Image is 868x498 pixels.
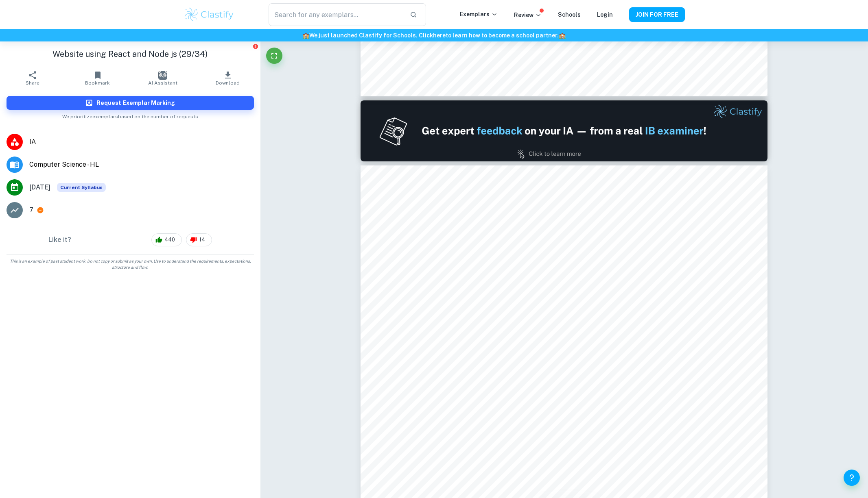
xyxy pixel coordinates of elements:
[151,233,182,246] div: 440
[130,67,195,89] button: AI Assistant
[29,205,33,215] p: 7
[158,71,167,80] img: AI Assistant
[266,48,282,64] button: Fullscreen
[29,183,50,192] span: [DATE]
[195,236,210,244] span: 14
[269,3,403,26] input: Search for any exemplars...
[7,48,254,60] h1: Website using React and Node js (29/34)
[148,80,177,86] span: AI Assistant
[3,258,257,270] span: This is an example of past student work. Do not copy or submit as your own. Use to understand the...
[302,32,309,39] span: 🏫
[62,110,198,120] span: We prioritize exemplars based on the number of requests
[184,7,235,23] img: Clastify logo
[65,67,130,89] button: Bookmark
[29,137,254,147] span: IA
[216,80,240,86] span: Download
[559,32,566,39] span: 🏫
[597,11,613,18] a: Login
[253,43,259,49] button: Report issue
[514,11,542,20] p: Review
[460,10,498,19] p: Exemplars
[433,32,446,39] a: here
[195,67,260,89] button: Download
[26,80,39,86] span: Share
[186,233,212,246] div: 14
[57,183,106,192] div: This exemplar is based on the current syllabus. Feel free to refer to it for inspiration/ideas wh...
[2,31,866,40] h6: We just launched Clastify for Schools. Click to learn how to become a school partner.
[57,183,106,192] span: Current Syllabus
[48,235,71,245] h6: Like it?
[629,7,685,22] button: JOIN FOR FREE
[361,100,767,161] img: Ad
[844,470,860,486] button: Help and Feedback
[85,80,110,86] span: Bookmark
[558,11,581,18] a: Schools
[7,96,254,110] button: Request Exemplar Marking
[96,98,175,107] h6: Request Exemplar Marking
[29,160,254,170] span: Computer Science - HL
[160,236,179,244] span: 440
